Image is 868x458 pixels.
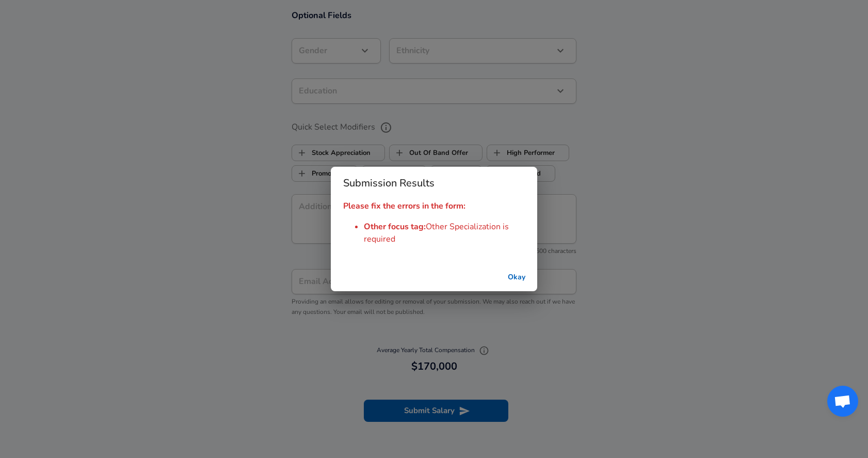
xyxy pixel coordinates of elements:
strong: Please fix the errors in the form: [343,200,465,212]
h2: Submission Results [331,167,537,200]
span: Other Specialization is required [364,221,509,245]
button: successful-submission-button [500,268,533,287]
div: Open chat [827,386,858,417]
span: Other focus tag : [364,221,426,232]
